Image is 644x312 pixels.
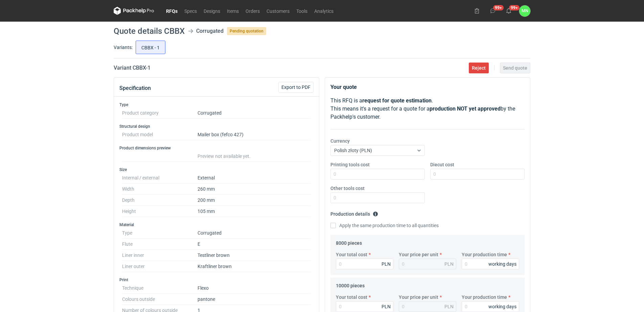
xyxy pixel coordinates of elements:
[122,227,198,239] dt: Type
[330,192,425,203] input: 0
[430,105,501,112] strong: production NOT yet approved
[122,107,198,119] dt: Product category
[198,227,311,239] dd: Corrugated
[198,195,311,206] dd: 200 mm
[519,5,530,17] button: MN
[330,169,425,179] input: 0
[488,261,516,267] div: working days
[488,303,516,310] div: working days
[336,294,367,301] label: Your total cost
[198,206,311,217] dd: 105 mm
[122,250,198,261] dt: Liner inner
[263,7,293,15] a: Customers
[399,294,438,301] label: Your price per unit
[196,27,224,35] div: Corrugated
[462,259,519,269] input: 0
[487,5,498,16] button: 99+
[242,7,263,15] a: Orders
[181,7,200,15] a: Specs
[227,27,266,35] span: Pending quotation
[198,261,311,272] dd: Kraftliner brown
[519,5,530,17] div: Małgorzata Nowotna
[119,167,314,172] h3: Size
[114,44,133,51] label: Variants:
[119,277,314,283] h3: Print
[444,261,454,267] div: PLN
[136,41,165,54] label: CBBX - 1
[330,185,365,192] label: Other tools cost
[500,63,530,73] button: Send quote
[362,97,432,104] strong: request for quote estimation
[462,294,507,301] label: Your production time
[198,283,311,294] dd: Flexo
[281,85,310,90] span: Export to PDF
[330,97,525,121] p: This RFQ is a . This means it's a request for a quote for a by the Packhelp's customer.
[336,259,393,269] input: 0
[122,283,198,294] dt: Technique
[330,161,370,168] label: Printing tools cost
[198,294,311,305] dd: pantone
[198,239,311,250] dd: E
[119,102,314,107] h3: Type
[114,7,154,15] svg: Packhelp Pro
[119,222,314,227] h3: Material
[122,239,198,250] dt: Flute
[122,129,198,140] dt: Product model
[122,172,198,184] dt: Internal / external
[198,129,311,140] dd: Mailer box (fefco 427)
[122,261,198,272] dt: Liner outer
[198,107,311,119] dd: Corrugated
[330,222,439,229] label: Apply the same production time to all quantities
[469,63,489,73] button: Reject
[336,251,367,258] label: Your total cost
[119,124,314,129] h3: Structural design
[200,7,224,15] a: Designs
[430,169,525,179] input: 0
[198,250,311,261] dd: Testliner brown
[293,7,311,15] a: Tools
[114,27,185,35] h1: Quote details CBBX
[330,84,357,90] strong: Your quote
[122,195,198,206] dt: Depth
[503,5,514,16] button: 99+
[224,7,242,15] a: Items
[122,184,198,195] dt: Width
[330,138,350,144] label: Currency
[336,301,393,312] input: 0
[122,206,198,217] dt: Height
[430,161,454,168] label: Diecut cost
[119,145,314,151] h3: Product dimensions preview
[462,251,507,258] label: Your production time
[163,7,181,15] a: RFQs
[330,209,378,217] legend: Production details
[444,303,454,310] div: PLN
[334,148,372,153] span: Polish złoty (PLN)
[198,172,311,184] dd: External
[336,238,362,246] legend: 8000 pieces
[382,303,391,310] div: PLN
[503,66,527,70] span: Send quote
[198,184,311,195] dd: 260 mm
[462,301,519,312] input: 0
[114,64,151,72] h2: Variant CBBX - 1
[119,80,151,96] button: Specification
[399,251,438,258] label: Your price per unit
[311,7,337,15] a: Analytics
[278,82,314,93] button: Export to PDF
[198,153,251,159] span: Preview not available yet.
[336,280,365,288] legend: 10000 pieces
[382,261,391,267] div: PLN
[122,294,198,305] dt: Colours outside
[472,66,486,70] span: Reject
